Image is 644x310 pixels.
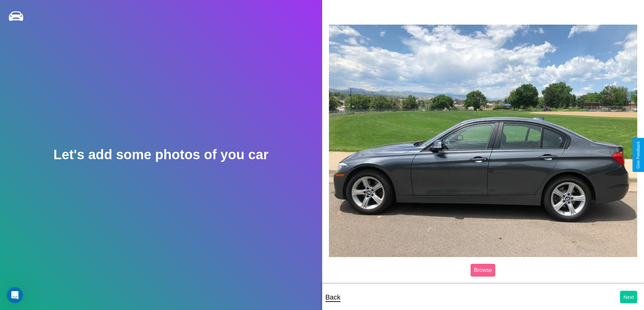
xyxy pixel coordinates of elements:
[53,147,268,162] h2: Let's add some photos of you car
[636,141,641,169] div: Give Feedback
[620,291,637,303] button: Next
[326,291,340,303] p: Back
[7,287,23,303] iframe: Intercom live chat
[471,264,495,277] label: Browse
[329,25,638,257] img: posted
